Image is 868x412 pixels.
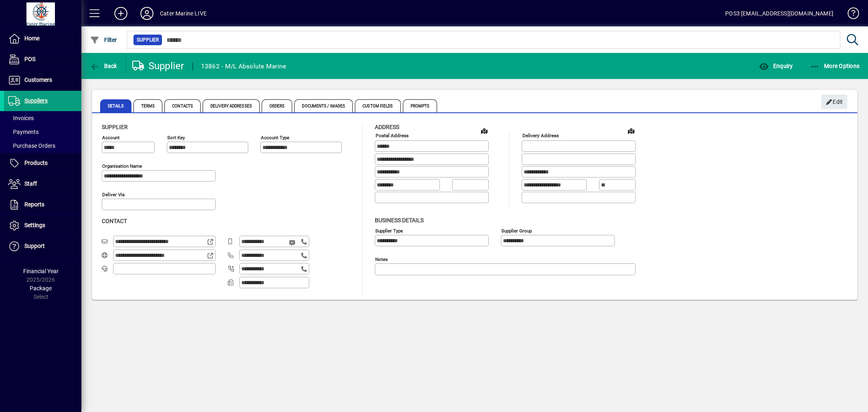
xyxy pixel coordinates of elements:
button: Send SMS [283,233,303,252]
a: Purchase Orders [4,139,81,153]
a: Knowledge Base [842,2,858,28]
mat-label: Sort key [167,135,185,140]
span: Business details [375,217,424,224]
button: More Options [808,59,862,73]
a: Settings [4,215,81,236]
button: Filter [88,33,119,47]
span: Home [24,35,39,42]
span: Prompts [403,99,437,112]
span: Back [90,63,117,69]
a: Customers [4,70,81,90]
div: 13862 - M/L Absolute Marine [201,60,286,73]
mat-label: Deliver via [102,192,125,197]
a: Staff [4,174,81,194]
span: Settings [24,222,45,228]
a: Payments [4,125,81,139]
div: POS3 [EMAIL_ADDRESS][DOMAIN_NAME] [725,7,833,20]
button: Profile [134,6,160,21]
span: Contact [102,218,127,224]
button: Add [108,6,134,21]
div: Supplier [132,59,184,72]
span: Support [24,243,45,249]
span: Payments [8,129,39,135]
a: POS [4,49,81,70]
span: More Options [810,63,860,69]
button: Enquiry [757,59,795,73]
mat-label: Account Type [261,135,289,140]
mat-label: Supplier group [501,228,532,233]
span: Financial Year [23,268,59,274]
a: Support [4,236,81,256]
a: Home [4,28,81,49]
mat-label: Organisation name [102,163,142,169]
span: Staff [24,180,37,187]
a: View on map [625,124,638,137]
span: Terms [133,99,163,112]
mat-label: Account [102,135,120,140]
span: Products [24,160,48,166]
span: Invoices [8,115,34,121]
span: Purchase Orders [8,142,55,149]
a: View on map [478,124,491,137]
span: Package [30,285,52,291]
span: Customers [24,77,52,83]
a: Reports [4,195,81,215]
span: Orders [262,99,293,112]
span: Documents / Images [294,99,353,112]
span: Delivery Addresses [203,99,260,112]
span: Supplier [137,36,159,44]
span: Reports [24,201,44,208]
button: Edit [821,94,847,109]
a: Products [4,153,81,173]
span: Supplier [102,124,128,130]
span: Address [375,124,399,130]
span: POS [24,56,35,62]
app-page-header-button: Back [81,59,126,73]
mat-label: Supplier type [375,228,403,233]
a: Invoices [4,111,81,125]
span: Filter [90,37,117,43]
span: Details [100,99,131,112]
span: Contacts [164,99,201,112]
div: Cater Marine LIVE [160,7,207,20]
span: Custom Fields [355,99,400,112]
span: Edit [826,95,843,109]
button: Back [88,59,119,73]
span: Suppliers [24,97,48,104]
span: Enquiry [759,63,793,69]
mat-label: Notes [375,256,388,262]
